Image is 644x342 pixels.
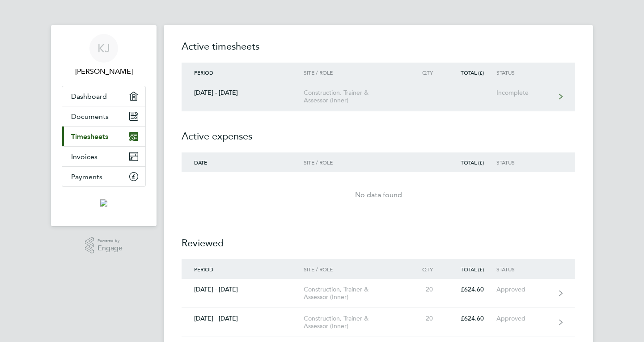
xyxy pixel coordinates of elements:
[304,315,406,330] div: Construction, Trainer & Assessor (Inner)
[71,152,97,161] span: Invoices
[406,266,445,272] div: Qty
[194,266,213,273] span: Period
[62,127,145,146] a: Timesheets
[182,218,575,259] h2: Reviewed
[496,266,551,272] div: Status
[71,112,109,121] span: Documents
[62,167,145,186] a: Payments
[182,111,575,152] h2: Active expenses
[182,159,304,165] div: Date
[100,199,107,207] img: morganhunt-logo-retina.png
[182,286,304,293] div: [DATE] - [DATE]
[62,147,145,166] a: Invoices
[62,66,146,77] span: Karl Jans
[62,196,146,210] a: Go to home page
[445,159,496,165] div: Total (£)
[182,315,304,322] div: [DATE] - [DATE]
[445,69,496,76] div: Total (£)
[304,286,406,301] div: Construction, Trainer & Assessor (Inner)
[182,82,575,111] a: [DATE] - [DATE]Construction, Trainer & Assessor (Inner)Incomplete
[496,159,551,165] div: Status
[51,25,157,226] nav: Main navigation
[97,245,123,252] span: Engage
[496,89,551,97] div: Incomplete
[182,39,575,63] h2: Active timesheets
[71,173,102,181] span: Payments
[406,286,445,293] div: 20
[496,69,551,76] div: Status
[182,279,575,308] a: [DATE] - [DATE]Construction, Trainer & Assessor (Inner)20£624.60Approved
[304,159,406,165] div: Site / Role
[62,34,146,77] a: KJ[PERSON_NAME]
[71,92,107,101] span: Dashboard
[496,286,551,293] div: Approved
[406,315,445,322] div: 20
[445,315,496,322] div: £624.60
[445,286,496,293] div: £624.60
[445,266,496,272] div: Total (£)
[304,266,406,272] div: Site / Role
[62,106,145,126] a: Documents
[71,132,108,141] span: Timesheets
[97,42,110,54] span: KJ
[406,69,445,76] div: Qty
[85,237,123,254] a: Powered byEngage
[182,308,575,337] a: [DATE] - [DATE]Construction, Trainer & Assessor (Inner)20£624.60Approved
[304,89,406,104] div: Construction, Trainer & Assessor (Inner)
[304,69,406,76] div: Site / Role
[97,237,123,245] span: Powered by
[182,89,304,97] div: [DATE] - [DATE]
[194,69,213,76] span: Period
[62,86,145,106] a: Dashboard
[182,190,575,200] div: No data found
[496,315,551,322] div: Approved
